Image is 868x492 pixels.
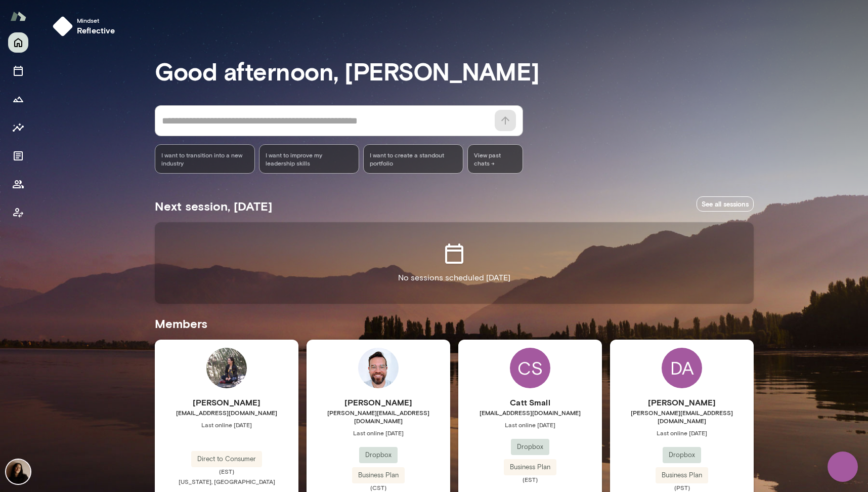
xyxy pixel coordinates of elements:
[610,396,754,408] h6: [PERSON_NAME]
[155,408,298,417] span: [EMAIL_ADDRESS][DOMAIN_NAME]
[179,478,275,485] span: [US_STATE], [GEOGRAPHIC_DATA]
[155,198,272,214] h5: Next session, [DATE]
[161,151,248,167] span: I want to transition into a new industry
[307,408,450,425] span: [PERSON_NAME][EMAIL_ADDRESS][DOMAIN_NAME]
[511,442,549,452] span: Dropbox
[307,396,450,408] h6: [PERSON_NAME]
[467,144,523,174] span: View past chats ->
[49,12,123,40] button: Mindsetreflective
[155,421,298,429] span: Last online [DATE]
[155,396,298,408] h6: [PERSON_NAME]
[504,462,556,472] span: Business Plan
[155,315,754,332] h5: Members
[398,272,510,284] p: No sessions scheduled [DATE]
[458,408,602,417] span: [EMAIL_ADDRESS][DOMAIN_NAME]
[610,429,754,437] span: Last online [DATE]
[8,61,28,81] button: Sessions
[8,89,28,109] button: Growth Plan
[662,348,702,388] div: DA
[510,348,550,388] div: CS
[53,16,73,36] img: mindset
[610,408,754,425] span: [PERSON_NAME][EMAIL_ADDRESS][DOMAIN_NAME]
[8,117,28,138] button: Insights
[307,483,450,491] span: (CST)
[358,348,399,388] img: Chris Meeks
[8,32,28,53] button: Home
[458,421,602,429] span: Last online [DATE]
[656,470,708,480] span: Business Plan
[370,151,457,167] span: I want to create a standout portfolio
[663,450,701,460] span: Dropbox
[458,396,602,408] h6: Catt Small
[77,24,115,36] h6: reflective
[206,348,247,388] img: Jenesis M Gallego
[155,144,255,174] div: I want to transition into a new industry
[352,470,405,480] span: Business Plan
[307,429,450,437] span: Last online [DATE]
[359,450,398,460] span: Dropbox
[155,467,298,475] span: (EST)
[458,475,602,483] span: (EST)
[259,144,359,174] div: I want to improve my leadership skills
[191,454,262,464] span: Direct to Consumer
[77,16,115,24] span: Mindset
[363,144,463,174] div: I want to create a standout portfolio
[610,483,754,491] span: (PST)
[8,174,28,194] button: Members
[8,202,28,223] button: Client app
[697,196,754,212] a: See all sessions
[266,151,353,167] span: I want to improve my leadership skills
[8,146,28,166] button: Documents
[6,460,30,484] img: Fiona Nodar
[155,57,754,85] h3: Good afternoon, [PERSON_NAME]
[10,7,26,26] img: Mento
